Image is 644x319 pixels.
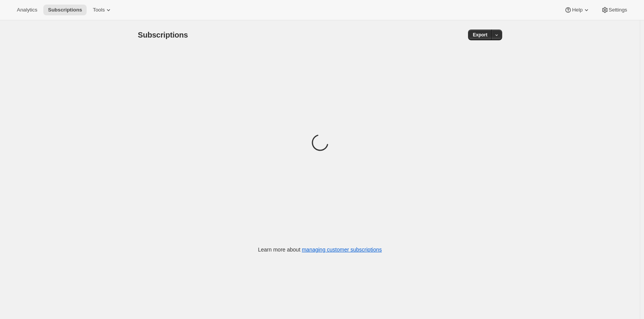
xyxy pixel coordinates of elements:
[12,5,42,15] button: Analytics
[93,7,105,13] span: Tools
[17,7,37,13] span: Analytics
[572,7,582,13] span: Help
[48,7,82,13] span: Subscriptions
[560,5,595,15] button: Help
[258,246,382,253] p: Learn more about
[609,7,627,13] span: Settings
[43,5,87,15] button: Subscriptions
[473,32,487,38] span: Export
[596,5,632,15] button: Settings
[468,30,492,40] button: Export
[88,5,117,15] button: Tools
[138,31,188,39] span: Subscriptions
[302,247,382,253] a: managing customer subscriptions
